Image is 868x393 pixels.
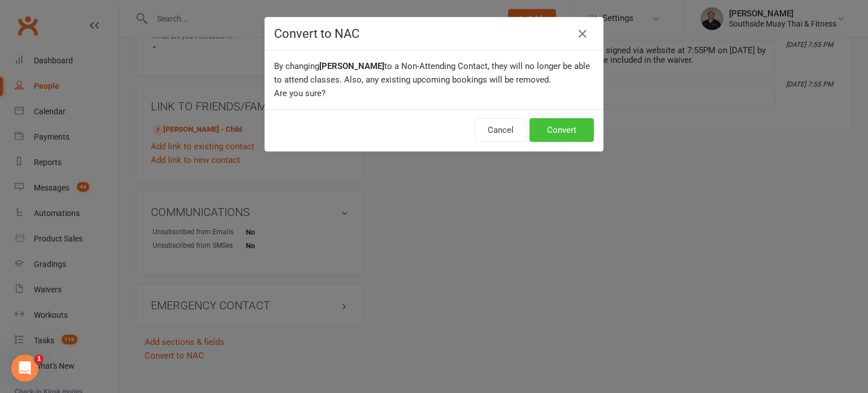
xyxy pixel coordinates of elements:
[265,50,603,109] div: By changing to a Non-Attending Contact, they will no longer be able to attend classes. Also, any ...
[319,61,384,71] b: [PERSON_NAME]
[574,25,592,43] button: Close
[274,27,594,41] h4: Convert to NAC
[530,118,594,142] button: Convert
[11,355,38,382] iframe: Intercom live chat
[475,118,527,142] button: Cancel
[34,355,44,364] span: 1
